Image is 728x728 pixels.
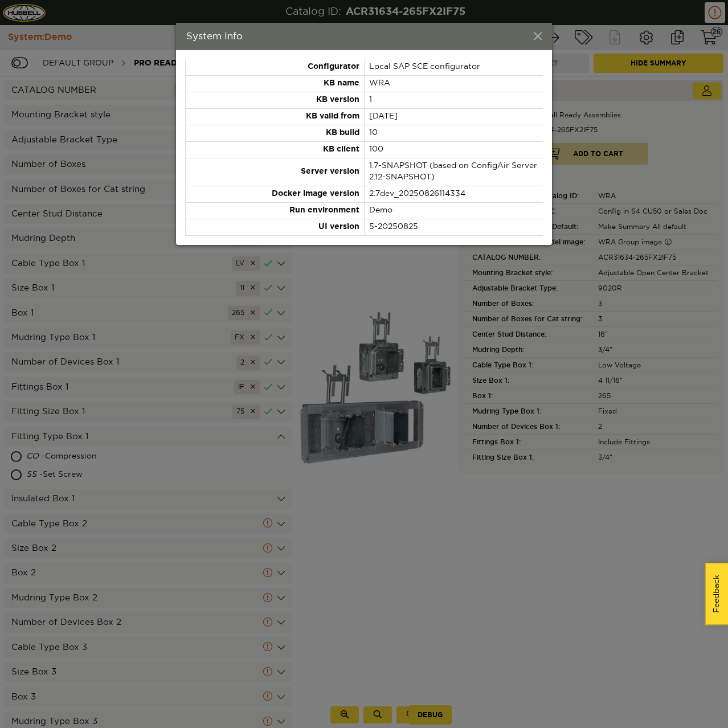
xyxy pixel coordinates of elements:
td: Run environment [186,203,365,219]
td: KB version [186,92,365,109]
td: Demo [364,203,543,219]
td: Docker image version [186,186,365,203]
td: 100 [364,142,543,158]
td: [DATE] [364,109,543,125]
div: System Info [176,23,552,50]
td: WRA [364,76,543,92]
td: 1 [364,92,543,109]
td: KB valid from [186,109,365,125]
td: UI version [186,219,365,236]
td: KB name [186,76,365,92]
td: Server version [186,158,365,186]
td: 1.7-SNAPSHOT (based on ConfigAir Server 2.12-SNAPSHOT) [364,158,543,186]
td: 10 [364,125,543,142]
td: Configurator [186,59,365,75]
td: Local SAP SCE configurator [364,59,543,75]
td: 5-20250825 [364,219,543,236]
td: KB build [186,125,365,142]
td: 2.7dev_20250826114334 [364,186,543,203]
td: KB client [186,142,365,158]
